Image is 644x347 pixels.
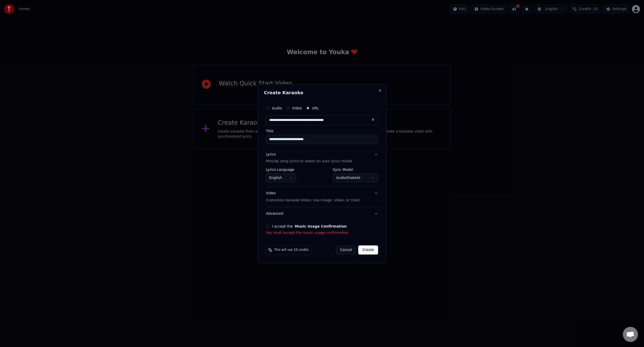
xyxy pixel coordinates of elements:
[266,129,378,133] label: Title
[274,248,309,252] span: This will use 10 credits
[272,106,282,110] label: Audio
[292,106,302,110] label: Video
[312,106,319,110] label: URL
[266,198,360,203] p: Customize Karaoke Video: Use Image, Video, or Color
[266,207,378,220] button: Advanced
[272,225,347,228] label: I accept the
[295,225,347,228] button: I accept the
[266,152,276,157] div: Lyrics
[266,168,296,172] label: Lyrics Language
[266,187,378,207] button: VideoCustomize Karaoke Video: Use Image, Video, or Color
[266,148,378,168] button: LyricsProvide song lyrics or select an auto lyrics model
[266,191,360,203] div: Video
[266,159,352,164] p: Provide song lyrics or select an auto lyrics model
[336,245,356,255] button: Cancel
[264,90,380,95] h2: Create Karaoke
[358,245,378,255] button: Create
[266,230,378,235] p: You must accept the music usage confirmation
[333,168,378,172] label: Sync Model
[266,168,378,187] div: LyricsProvide song lyrics or select an auto lyrics model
